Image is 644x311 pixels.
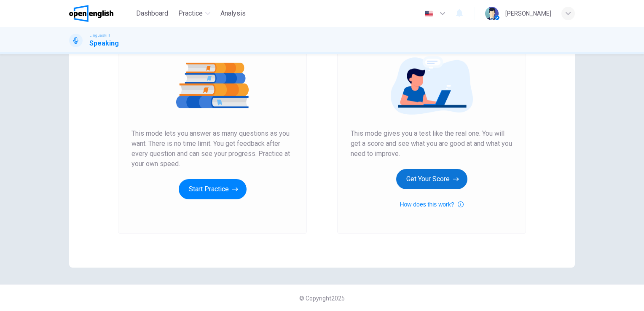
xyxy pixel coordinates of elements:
[217,6,249,21] button: Analysis
[400,199,463,209] button: How does this work?
[179,179,247,199] button: Start Practice
[424,11,434,17] img: en
[69,5,133,22] a: OpenEnglish logo
[351,129,513,159] span: This mode gives you a test like the real one. You will get a score and see what you are good at a...
[69,5,113,22] img: OpenEnglish logo
[89,32,110,38] span: Linguaskill
[131,129,293,169] span: This mode lets you answer as many questions as you want. There is no time limit. You get feedback...
[133,6,172,21] button: Dashboard
[396,169,467,189] button: Get Your Score
[485,7,499,20] img: Profile picture
[89,38,119,48] h1: Speaking
[220,8,246,19] span: Analysis
[136,8,168,19] span: Dashboard
[299,295,345,302] span: © Copyright 2025
[178,8,203,19] span: Practice
[175,6,214,21] button: Practice
[505,8,551,19] div: [PERSON_NAME]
